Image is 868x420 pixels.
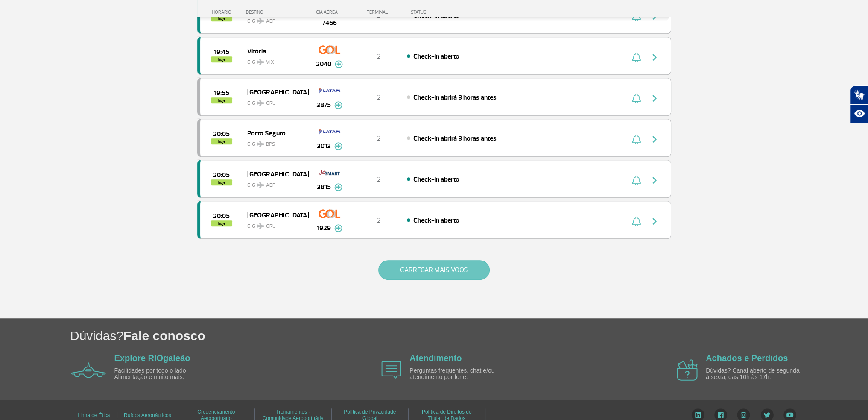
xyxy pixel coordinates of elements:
div: TERMINAL [351,9,406,15]
img: seta-direita-painel-voo.svg [649,175,660,185]
img: sino-painel-voo.svg [632,175,641,185]
a: Achados e Perdidos [706,353,788,363]
button: Abrir tradutor de língua de sinais. [850,85,868,104]
img: sino-painel-voo.svg [632,134,641,144]
img: sino-painel-voo.svg [632,216,641,226]
span: Check-in aberto [413,52,459,61]
img: destiny_airplane.svg [257,100,264,106]
img: mais-info-painel-voo.svg [335,60,343,68]
span: Fale conosco [123,329,205,343]
span: [GEOGRAPHIC_DATA] [247,209,302,220]
span: Porto Seguro [247,127,302,138]
img: seta-direita-painel-voo.svg [649,134,660,144]
span: hoje [211,179,232,185]
span: 2025-08-27 20:05:00 [213,172,230,178]
span: hoje [211,56,232,62]
button: CARREGAR MAIS VOOS [378,260,490,280]
span: Vitória [247,45,302,56]
img: mais-info-painel-voo.svg [334,101,342,109]
img: destiny_airplane.svg [257,182,264,188]
span: GIG [247,95,302,107]
span: Check-in abrirá 3 horas antes [413,134,497,143]
span: AEP [266,182,275,189]
span: GRU [266,223,276,230]
p: Perguntas frequentes, chat e/ou atendimento por fone. [409,367,508,381]
span: Check-in abrirá 3 horas antes [413,93,497,102]
img: airplane icon [381,361,401,379]
img: airplane icon [71,362,106,378]
span: Check-in aberto [413,175,459,184]
span: GIG [247,218,302,230]
span: BPS [266,141,275,148]
img: airplane icon [677,359,698,381]
div: HORÁRIO [200,9,246,15]
img: mais-info-painel-voo.svg [334,142,342,150]
span: 2025-08-27 20:05:00 [213,131,230,137]
span: [GEOGRAPHIC_DATA] [247,86,302,97]
img: seta-direita-painel-voo.svg [649,93,660,103]
span: 2025-08-27 19:55:00 [214,90,229,96]
a: Atendimento [409,353,462,363]
img: destiny_airplane.svg [257,18,264,24]
span: 2 [377,134,381,143]
div: CIA AÉREA [308,9,351,15]
span: 2040 [316,59,331,69]
span: 7466 [322,18,337,28]
span: Check-in aberto [413,216,459,225]
p: Dúvidas? Canal aberto de segunda à sexta, das 10h às 17h. [706,367,804,381]
a: Explore RIOgaleão [114,353,190,363]
img: destiny_airplane.svg [257,223,264,229]
span: 2 [377,93,381,102]
div: Plugin de acessibilidade da Hand Talk. [850,85,868,123]
img: sino-painel-voo.svg [632,93,641,103]
span: 2025-08-27 19:45:00 [214,49,229,55]
button: Abrir recursos assistivos. [850,104,868,123]
span: GIG [247,177,302,189]
img: destiny_airplane.svg [257,59,264,65]
span: 3013 [317,141,331,151]
span: GIG [247,136,302,148]
span: 2 [377,175,381,184]
span: hoje [211,138,232,144]
img: seta-direita-painel-voo.svg [649,216,660,226]
span: [GEOGRAPHIC_DATA] [247,168,302,179]
p: Facilidades por todo o lado. Alimentação e muito mais. [114,367,213,381]
span: 3815 [317,182,331,192]
img: sino-painel-voo.svg [632,52,641,62]
span: 3875 [316,100,331,110]
img: destiny_airplane.svg [257,141,264,147]
span: 2 [377,216,381,225]
span: GRU [266,100,276,107]
img: seta-direita-painel-voo.svg [649,52,660,62]
div: DESTINO [246,9,308,15]
span: GIG [247,54,302,66]
span: 2025-08-27 20:05:00 [213,213,230,219]
h1: Dúvidas? [70,327,868,344]
img: mais-info-painel-voo.svg [334,183,342,191]
span: VIX [266,59,274,66]
span: hoje [211,220,232,226]
div: STATUS [406,9,476,15]
span: AEP [266,18,275,25]
span: hoje [211,97,232,103]
img: mais-info-painel-voo.svg [334,224,342,232]
span: 2 [377,52,381,61]
span: 1929 [317,223,331,233]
